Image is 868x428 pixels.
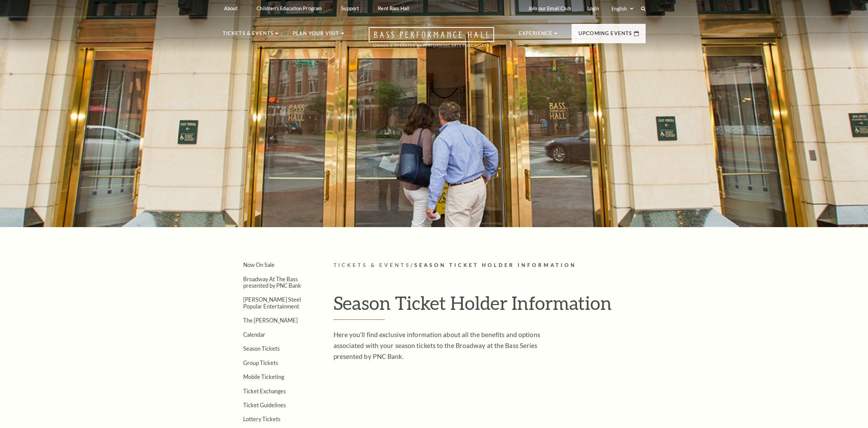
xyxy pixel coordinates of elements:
[334,292,646,320] h1: Season Ticket Holder Information
[224,5,238,11] p: About
[610,5,634,12] select: Select:
[243,296,301,309] a: [PERSON_NAME] Steel Popular Entertainment
[334,261,646,270] p: /
[243,276,301,289] a: Broadway At The Bass presented by PNC Bank
[223,29,274,42] p: Tickets & Events
[243,331,265,338] a: Calendar
[414,262,576,268] span: Season Ticket Holder Information
[243,345,280,352] a: Season Tickets
[334,262,411,268] span: Tickets & Events
[243,374,284,380] a: Mobile Ticketing
[243,388,286,394] a: Ticket Exchanges
[256,5,322,11] p: Children's Education Program
[293,29,339,42] p: Plan Your Visit
[243,402,286,408] a: Ticket Guidelines
[243,317,298,323] a: The [PERSON_NAME]
[243,416,280,422] a: Lottery Tickets
[519,29,553,42] p: Experience
[378,5,409,11] p: Rent Bass Hall
[243,261,275,268] a: Now On Sale
[243,360,278,366] a: Group Tickets
[334,329,555,362] p: Here you’ll find exclusive information about all the benefits and options associated with your se...
[341,5,359,11] p: Support
[578,29,632,42] p: Upcoming Events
